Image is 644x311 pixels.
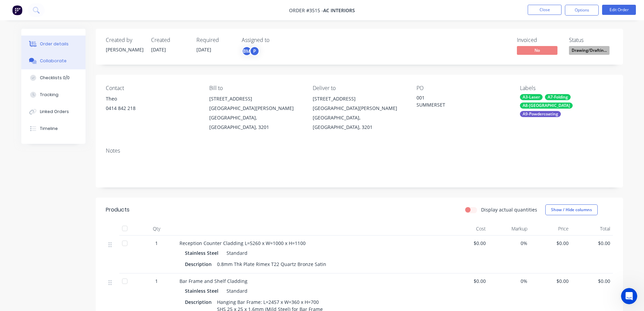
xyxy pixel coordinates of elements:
[12,5,22,15] img: Factory
[571,222,613,236] div: Total
[574,277,610,285] span: $0.00
[40,75,70,81] div: Checklists 0/0
[40,58,67,64] div: Collaborate
[209,104,302,132] div: [GEOGRAPHIC_DATA][PERSON_NAME][GEOGRAPHIC_DATA], [GEOGRAPHIC_DATA], 3201
[106,206,129,214] div: Products
[106,94,198,116] div: Theo0414 842 218
[520,94,543,100] div: A3-Laser
[185,286,221,296] div: Stainless Steel
[40,109,69,115] div: Linked Orders
[528,5,562,15] button: Close
[481,206,537,213] label: Display actual quantities
[185,248,221,258] div: Stainless Steel
[106,85,198,91] div: Contact
[224,286,247,296] div: Standard
[106,46,143,53] div: [PERSON_NAME]
[242,46,252,56] div: BM
[21,52,86,69] button: Collaborate
[520,103,573,109] div: A8-[GEOGRAPHIC_DATA]
[491,277,527,285] span: 0%
[545,204,598,215] button: Show / Hide columns
[180,240,306,246] span: Reception Counter Cladding L=5260 x W=1000 x H=1100
[106,148,613,154] div: Notes
[533,240,569,247] span: $0.00
[450,277,486,285] span: $0.00
[520,111,561,117] div: A9-Powdercoating
[136,222,177,236] div: Qty
[40,126,58,132] div: Timeline
[106,37,143,43] div: Created by
[106,104,198,113] div: 0414 842 218
[21,36,86,52] button: Order details
[323,7,355,14] span: AC Interiors
[185,259,214,269] div: Description
[224,248,247,258] div: Standard
[447,222,489,236] div: Cost
[196,46,211,53] span: [DATE]
[621,288,637,304] iframe: Intercom live chat
[242,46,260,56] button: BMP
[569,37,613,43] div: Status
[209,85,302,91] div: Bill to
[21,120,86,137] button: Timeline
[517,46,557,54] span: No
[151,46,166,53] span: [DATE]
[416,94,501,108] div: 001 SUMMERSET
[21,103,86,120] button: Linked Orders
[450,240,486,247] span: $0.00
[151,37,188,43] div: Created
[21,86,86,103] button: Tracking
[21,69,86,86] button: Checklists 0/0
[602,5,636,15] button: Edit Order
[565,5,599,16] button: Options
[313,94,405,104] div: [STREET_ADDRESS]
[416,85,509,91] div: PO
[545,94,571,100] div: A7-Folding
[106,94,198,104] div: Theo
[185,297,214,307] div: Description
[249,46,260,56] div: P
[313,104,405,132] div: [GEOGRAPHIC_DATA][PERSON_NAME][GEOGRAPHIC_DATA], [GEOGRAPHIC_DATA], 3201
[313,94,405,132] div: [STREET_ADDRESS][GEOGRAPHIC_DATA][PERSON_NAME][GEOGRAPHIC_DATA], [GEOGRAPHIC_DATA], 3201
[530,222,572,236] div: Price
[155,240,158,247] span: 1
[520,85,613,91] div: Labels
[313,85,405,91] div: Deliver to
[214,259,329,269] div: 0.8mm Thk Plate Rimex T22 Quartz Bronze Satin
[488,222,530,236] div: Markup
[209,94,302,104] div: [STREET_ADDRESS]
[533,277,569,285] span: $0.00
[209,94,302,132] div: [STREET_ADDRESS][GEOGRAPHIC_DATA][PERSON_NAME][GEOGRAPHIC_DATA], [GEOGRAPHIC_DATA], 3201
[491,240,527,247] span: 0%
[196,37,234,43] div: Required
[574,240,610,247] span: $0.00
[289,7,323,14] span: Order #3515 -
[40,92,58,98] div: Tracking
[569,46,610,54] span: Drawing/Draftin...
[517,37,561,43] div: Invoiced
[569,46,610,56] button: Drawing/Draftin...
[40,41,69,47] div: Order details
[180,278,247,284] span: Bar Frame and Shelf Cladding
[242,37,309,43] div: Assigned to
[155,277,158,285] span: 1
